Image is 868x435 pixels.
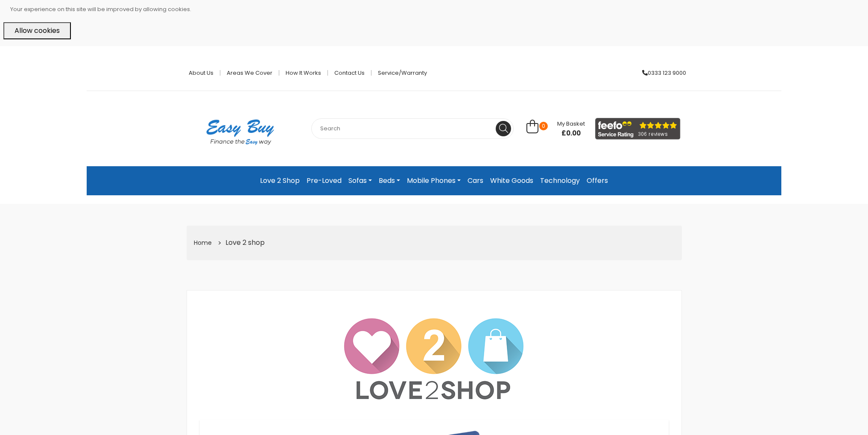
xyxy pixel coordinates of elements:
[539,122,548,130] span: 0
[371,70,427,76] a: Service/Warranty
[303,173,345,188] a: Pre-Loved
[557,120,585,128] span: My Basket
[526,124,585,134] a: 0 My Basket £0.00
[342,316,526,403] img: Love2shop Logo
[557,129,585,138] span: £0.00
[279,70,328,76] a: How it works
[487,173,537,188] a: White Goods
[583,173,611,188] a: Offers
[220,70,279,76] a: Areas we cover
[375,173,403,188] a: Beds
[636,70,686,76] a: 0333 123 9000
[10,3,865,15] p: Your experience on this site will be improved by allowing cookies.
[537,173,583,188] a: Technology
[328,70,371,76] a: Contact Us
[464,173,487,188] a: Cars
[215,236,266,250] li: Love 2 shop
[257,173,303,188] a: Love 2 Shop
[3,22,71,39] button: Allow cookies
[311,118,514,139] input: Search
[182,70,220,76] a: About Us
[345,173,375,188] a: Sofas
[194,238,212,247] a: Home
[403,173,464,188] a: Mobile Phones
[595,118,681,140] img: feefo_logo
[198,108,283,156] img: Easy Buy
